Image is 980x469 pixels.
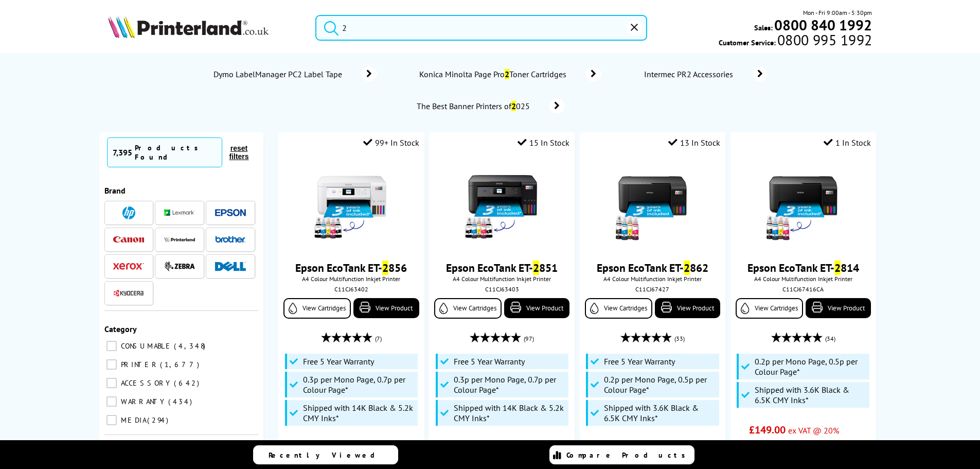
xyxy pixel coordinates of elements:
div: C11CJ63402 [286,285,416,293]
span: Recently Viewed [269,450,385,460]
input: MEDIA 294 [106,415,117,425]
span: 7,395 [113,147,132,158]
span: (7) [375,329,382,349]
div: 15 In Stock [518,137,569,148]
mark: 2 [533,260,539,275]
div: C11CJ63403 [437,285,567,293]
img: Xerox [113,263,144,270]
a: View Product [504,298,569,318]
img: epson-et-2814-3-years-of-ink-small.jpg [764,166,842,243]
span: £149.00 [749,423,786,437]
input: PRINTER 1,677 [106,359,117,370]
span: 1,677 [160,360,202,369]
div: 1 In Stock [824,137,871,148]
a: View Product [655,298,720,318]
span: 0.3p per Mono Page, 0.7p per Colour Page* [454,374,566,395]
span: WARRANTY [118,397,167,406]
span: 642 [174,378,202,388]
a: Epson EcoTank ET-2814 [747,260,859,275]
span: A4 Colour Multifunction Inkjet Printer [283,275,419,283]
img: Printerland Logo [108,15,269,38]
span: Compare Products [566,450,691,460]
mark: 2 [684,260,690,275]
input: ACCESSORY 642 [106,378,117,388]
div: Products Found [135,143,217,162]
div: C11CJ67416CA [738,285,868,293]
img: Canon [113,236,144,243]
mark: 2 [834,260,841,275]
img: HP [122,206,135,219]
span: The Best Banner Printers of 025 [416,101,534,111]
a: Epson EcoTank ET-2856 [295,260,407,275]
img: Zebra [164,261,195,271]
span: (33) [674,329,685,349]
a: 0800 840 1992 [773,20,872,30]
img: epson-et-2862-ink-included-small.jpg [614,166,691,243]
span: 294 [147,415,171,425]
a: View Cartridges [283,298,351,319]
span: A4 Colour Multifunction Inkjet Printer [736,275,871,283]
a: Epson EcoTank ET-2862 [597,260,708,275]
span: Free 5 Year Warranty [454,356,525,367]
span: 0.3p per Mono Page, 0.7p per Colour Page* [303,374,415,395]
span: Free 5 Year Warranty [303,356,374,367]
img: Brother [215,236,246,243]
div: 99+ In Stock [363,137,419,148]
span: Shipped with 3.6K Black & 6.5K CMY Inks* [755,385,867,405]
b: 0800 840 1992 [774,15,872,34]
input: Search product or brand [315,15,647,41]
a: View Cartridges [434,298,502,319]
span: Customer Service: [719,35,872,47]
a: Epson EcoTank ET-2851 [446,260,558,275]
img: Kyocera [113,289,144,297]
span: ACCESSORY [118,378,173,388]
a: View Product [806,298,871,318]
div: C11CJ67427 [587,285,718,293]
span: MEDIA [118,415,146,425]
mark: 2 [382,260,388,275]
span: Shipped with 14K Black & 5.2k CMY Inks* [454,403,566,423]
span: 0.2p per Mono Page, 0.5p per Colour Page* [755,356,867,377]
img: Dell [215,262,246,271]
span: A4 Colour Multifunction Inkjet Printer [585,275,720,283]
span: Category [104,324,137,334]
div: 13 In Stock [668,137,720,148]
mark: 2 [505,69,509,79]
span: Sales: [754,23,773,32]
a: Recently Viewed [253,445,398,464]
input: CONSUMABLE 4,348 [106,341,117,351]
span: A4 Colour Multifunction Inkjet Printer [434,275,569,283]
span: Intermec PR2 Accessories [643,69,737,79]
span: Mon - Fri 9:00am - 5:30pm [803,8,872,18]
a: View Cartridges [585,298,652,319]
span: 434 [168,397,194,406]
a: The Best Banner Printers of2025 [416,99,565,113]
span: Dymo LabelManager PC2 Label Tape [212,69,346,79]
a: Intermec PR2 Accessories [643,67,768,81]
img: epson-et-2856-ink-included-usp-small.jpg [313,166,390,243]
a: Konica Minolta Page Pro2Toner Cartridges [418,67,601,81]
img: Epson [215,209,246,217]
span: 0.2p per Mono Page, 0.5p per Colour Page* [604,374,716,395]
span: CONSUMABLE [118,341,173,351]
a: View Product [353,298,419,318]
span: ex VAT @ 20% [788,425,839,436]
span: (97) [524,329,534,349]
span: (34) [825,329,835,349]
span: Brand [104,185,126,196]
a: Dymo LabelManager PC2 Label Tape [212,67,377,81]
img: Printerland [164,237,195,242]
button: reset filters [222,144,255,161]
a: View Cartridges [736,298,803,319]
span: Shipped with 14K Black & 5.2k CMY Inks* [303,403,415,423]
span: PRINTER [118,360,159,369]
span: 0800 995 1992 [776,35,872,45]
img: Lexmark [164,210,195,216]
span: Konica Minolta Page Pro Toner Cartridges [418,69,570,79]
a: Printerland Logo [108,15,303,40]
img: epson-et-2850-ink-included-new-small.jpg [464,166,541,243]
span: Shipped with 3.6K Black & 6.5K CMY Inks* [604,403,716,423]
input: WARRANTY 434 [106,396,117,407]
span: Free 5 Year Warranty [604,356,675,367]
a: Compare Products [549,445,694,464]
